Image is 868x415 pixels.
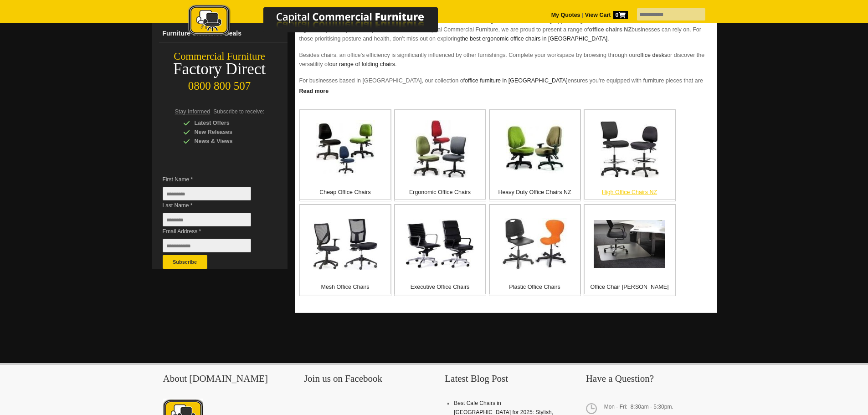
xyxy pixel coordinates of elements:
img: Heavy Duty Office Chairs NZ [506,120,564,178]
p: High Office Chairs NZ [585,188,675,197]
p: The office chair is often the unsung hero of any workspace. support long hours of work, ensure co... [299,16,712,43]
img: Mesh Office Chairs [313,218,378,270]
p: Besides chairs, an office's efficiency is significantly influenced by other furnishings. Complete... [299,51,712,69]
div: 0800 800 507 [152,75,288,92]
a: Cheap Office Chairs Cheap Office Chairs [299,109,391,201]
p: For businesses based in [GEOGRAPHIC_DATA], our collection of ensures you're equipped with furnitu... [299,76,712,103]
input: Last Name * [163,213,251,226]
img: Executive Office Chairs [406,219,474,269]
a: our range of folding chairs [329,61,395,67]
p: Executive Office Chairs [395,282,485,292]
span: Last Name * [163,201,265,210]
span: Email Address * [163,227,265,236]
a: Capital Commercial Furniture Logo [163,5,482,41]
input: First Name * [163,187,251,200]
span: Stay Informed [175,108,211,115]
a: View Cart0 [583,12,627,18]
a: Heavy Duty Office Chairs NZ Heavy Duty Office Chairs NZ [489,109,581,201]
a: office furniture in [GEOGRAPHIC_DATA] [465,77,568,84]
a: Mesh Office Chairs Mesh Office Chairs [299,204,391,296]
div: Latest Offers [183,118,270,128]
h3: Have a Question? [586,374,705,387]
p: Cheap Office Chairs [300,188,390,197]
span: First Name * [163,175,265,184]
div: New Releases [183,128,270,137]
img: Ergonomic Office Chairs [411,120,469,178]
a: Executive Office Chairs Executive Office Chairs [394,204,486,296]
img: Cheap Office Chairs [316,120,375,178]
div: Commercial Furniture [152,50,288,63]
a: Office Chair Mats Office Chair [PERSON_NAME] [584,204,676,296]
h3: About [DOMAIN_NAME] [163,374,282,387]
a: My Quotes [551,12,580,18]
h3: Join us on Facebook [304,374,423,387]
span: 0 [613,11,628,19]
p: Plastic Office Chairs [490,282,580,292]
a: Plastic Office Chairs Plastic Office Chairs [489,204,581,296]
img: Plastic Office Chairs [502,218,568,270]
h3: Latest Blog Post [445,374,564,387]
a: Ergonomic Office Chairs Ergonomic Office Chairs [394,109,486,201]
img: Capital Commercial Furniture Logo [163,5,482,38]
p: Mesh Office Chairs [300,282,390,292]
div: News & Views [183,137,270,146]
strong: office chairs NZ [589,26,632,33]
img: High Office Chairs NZ [600,121,659,178]
span: Subscribe to receive: [213,108,264,115]
a: the best ergonomic office chairs in [GEOGRAPHIC_DATA] [460,36,607,42]
button: Subscribe [163,255,207,269]
p: Office Chair [PERSON_NAME] [585,282,675,292]
a: High Office Chairs NZ High Office Chairs NZ [584,109,676,201]
a: office desks [637,52,667,58]
p: Heavy Duty Office Chairs NZ [490,188,580,197]
a: Click to read more [295,84,717,96]
a: Furniture Clearance Deals [159,24,288,43]
strong: View Cart [585,12,628,18]
input: Email Address * [163,239,251,252]
p: Ergonomic Office Chairs [395,188,485,197]
div: Factory Direct [152,63,288,76]
img: Office Chair Mats [594,220,665,268]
